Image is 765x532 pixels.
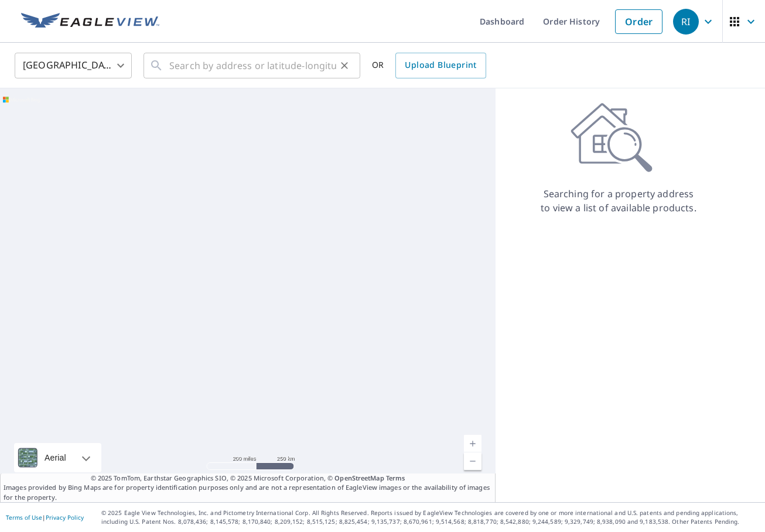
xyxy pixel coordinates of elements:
[6,514,84,521] p: |
[14,443,101,472] div: Aerial
[464,435,481,452] a: Current Level 5, Zoom In
[101,509,759,526] p: © 2025 Eagle View Technologies, Inc. and Pictometry International Corp. All Rights Reserved. Repo...
[334,473,384,482] a: OpenStreetMap
[41,443,70,472] div: Aerial
[673,9,699,35] div: RI
[46,513,84,521] a: Privacy Policy
[21,13,159,30] img: EV Logo
[395,53,486,78] a: Upload Blueprint
[405,58,476,73] span: Upload Blueprint
[6,513,42,521] a: Terms of Use
[540,187,697,215] p: Searching for a property address to view a list of available products.
[15,49,132,82] div: [GEOGRAPHIC_DATA]
[336,57,353,74] button: Clear
[615,9,662,34] a: Order
[386,473,405,482] a: Terms
[91,473,405,483] span: © 2025 TomTom, Earthstar Geographics SIO, © 2025 Microsoft Corporation, ©
[464,452,481,470] a: Current Level 5, Zoom Out
[372,53,486,78] div: OR
[169,49,336,82] input: Search by address or latitude-longitude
